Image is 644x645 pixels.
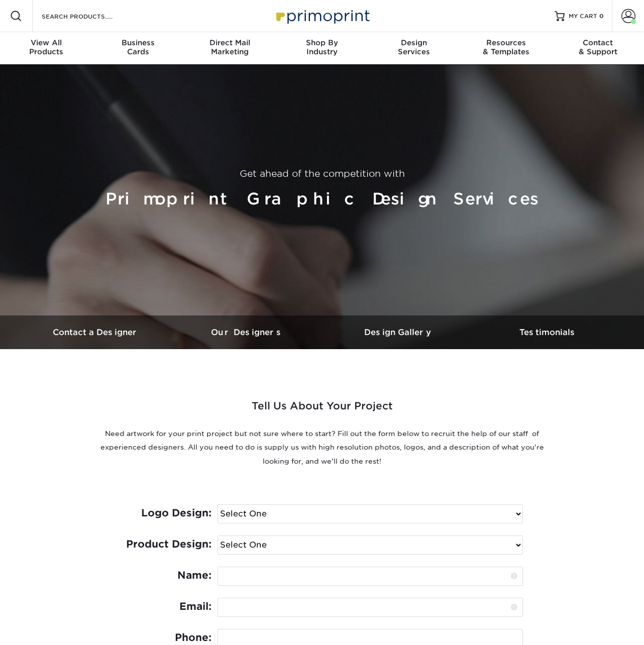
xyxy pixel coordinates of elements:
[552,32,644,64] a: Contact& Support
[92,38,184,47] span: Business
[121,535,211,553] label: Product Design:
[473,315,623,349] a: Testimonials
[171,328,322,337] h3: Our Designers
[473,328,623,337] h3: Testimonials
[96,397,548,423] h2: Tell Us About Your Project
[184,32,276,64] a: Direct MailMarketing
[276,38,368,56] div: Industry
[92,32,184,64] a: BusinessCards
[25,185,619,213] h1: Primoprint Graphic Design Services
[121,567,211,584] label: Name:
[41,10,139,22] input: SEARCH PRODUCTS.....
[460,38,552,56] div: & Templates
[552,38,644,56] div: & Support
[184,38,276,56] div: Marketing
[599,13,604,20] span: 0
[21,315,171,349] a: Contact a Designer
[121,504,211,522] label: Logo Design:
[552,38,644,47] span: Contact
[569,12,597,21] span: MY CART
[96,427,548,468] p: Need artwork for your print project but not sure where to start? Fill out the form below to recru...
[92,38,184,56] div: Cards
[21,328,171,337] h3: Contact a Designer
[272,5,372,27] img: Primoprint
[276,32,368,64] a: Shop ByIndustry
[368,32,460,64] a: DesignServices
[184,38,276,47] span: Direct Mail
[460,32,552,64] a: Resources& Templates
[171,315,322,349] a: Our Designers
[25,167,619,181] p: Get ahead of the competition with
[460,38,552,47] span: Resources
[322,315,473,349] a: Design Gallery
[368,38,460,47] span: Design
[368,38,460,56] div: Services
[322,328,473,337] h3: Design Gallery
[276,38,368,47] span: Shop By
[121,598,211,615] label: Email:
